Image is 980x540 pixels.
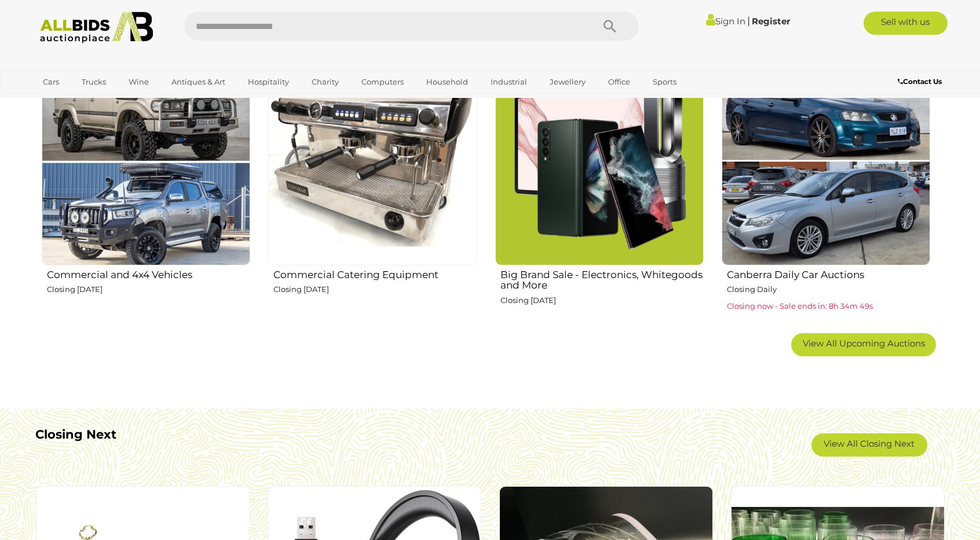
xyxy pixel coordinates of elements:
[304,72,346,92] a: Charity
[898,77,942,86] b: Contact Us
[542,72,593,92] a: Jewellery
[273,267,477,280] h2: Commercial Catering Equipment
[47,283,250,296] p: Closing [DATE]
[811,433,927,457] a: View All Closing Next
[727,267,930,280] h2: Canberra Daily Car Auctions
[727,283,930,296] p: Closing Daily
[803,338,925,349] span: View All Upcoming Auctions
[500,294,704,307] p: Closing [DATE]
[35,72,67,92] a: Cars
[273,283,477,296] p: Closing [DATE]
[268,56,477,265] img: Commercial Catering Equipment
[864,12,948,35] a: Sell with us
[41,56,250,324] a: Commercial and 4x4 Vehicles Closing [DATE]
[500,267,704,291] h2: Big Brand Sale - Electronics, Whitegoods and More
[722,56,930,265] img: Canberra Daily Car Auctions
[483,72,535,92] a: Industrial
[601,72,638,92] a: Office
[898,75,945,88] a: Contact Us
[47,267,250,280] h2: Commercial and 4x4 Vehicles
[645,72,684,92] a: Sports
[354,72,411,92] a: Computers
[268,56,477,324] a: Commercial Catering Equipment Closing [DATE]
[752,16,790,27] a: Register
[240,72,297,92] a: Hospitality
[42,56,250,265] img: Commercial and 4x4 Vehicles
[495,56,704,265] img: Big Brand Sale - Electronics, Whitegoods and More
[495,56,704,324] a: Big Brand Sale - Electronics, Whitegoods and More Closing [DATE]
[706,16,745,27] a: Sign In
[74,72,114,92] a: Trucks
[747,14,750,27] span: |
[727,301,873,311] span: Closing now - Sale ends in: 8h 34m 49s
[721,56,930,324] a: Canberra Daily Car Auctions Closing Daily Closing now - Sale ends in: 8h 34m 49s
[164,72,233,92] a: Antiques & Art
[35,427,116,442] b: Closing Next
[34,12,159,43] img: Allbids.com.au
[581,12,639,41] button: Search
[35,92,133,111] a: [GEOGRAPHIC_DATA]
[419,72,476,92] a: Household
[121,72,156,92] a: Wine
[791,333,936,356] a: View All Upcoming Auctions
